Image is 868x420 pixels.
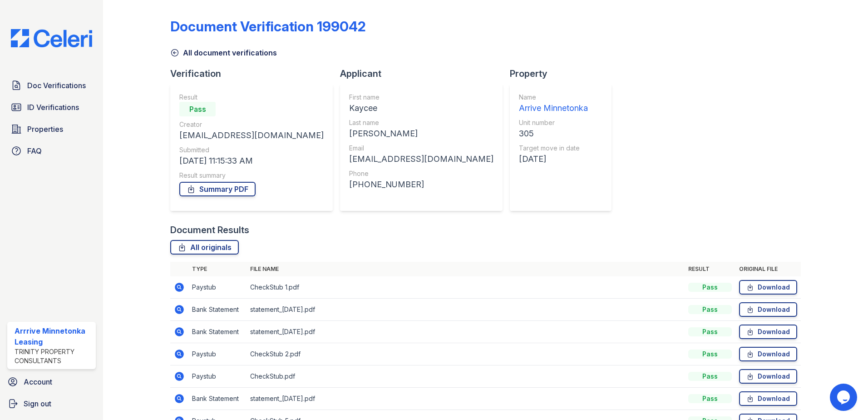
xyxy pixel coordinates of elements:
[4,29,99,47] img: CE_Logo_Blue-a8612792a0a2168367f1c8372b55b34899dd931a85d93a1a3d3e32e68fde9ad4.png
[688,327,732,336] div: Pass
[179,155,324,167] div: [DATE] 11:15:33 AM
[739,302,797,317] a: Download
[739,325,797,339] a: Download
[4,373,99,391] a: Account
[188,365,247,388] td: Paystub
[247,299,685,321] td: statement_[DATE].pdf
[7,76,96,95] a: Doc Verifications
[247,365,685,388] td: CheckStub.pdf
[247,321,685,343] td: statement_[DATE].pdf
[170,67,340,80] div: Verification
[519,153,588,165] div: [DATE]
[179,145,324,155] div: Submitted
[179,129,324,142] div: [EMAIL_ADDRESS][DOMAIN_NAME]
[519,93,588,102] div: Name
[349,93,493,102] div: First name
[519,118,588,127] div: Unit number
[739,391,797,406] a: Download
[349,102,493,115] div: Kaycee
[340,67,510,80] div: Applicant
[24,398,51,409] span: Sign out
[349,153,493,165] div: [EMAIL_ADDRESS][DOMAIN_NAME]
[830,384,859,411] iframe: chat widget
[7,120,96,138] a: Properties
[188,276,247,299] td: Paystub
[27,124,63,135] span: Properties
[179,102,216,116] div: Pass
[349,178,493,191] div: [PHONE_NUMBER]
[519,102,588,115] div: Arrive Minnetonka
[7,142,96,160] a: FAQ
[179,182,256,196] a: Summary PDF
[24,376,52,387] span: Account
[349,127,493,140] div: [PERSON_NAME]
[188,262,247,276] th: Type
[179,93,324,102] div: Result
[349,144,493,153] div: Email
[519,127,588,140] div: 305
[188,299,247,321] td: Bank Statement
[519,144,588,153] div: Target move in date
[739,369,797,384] a: Download
[188,321,247,343] td: Bank Statement
[170,47,277,58] a: All document verifications
[170,224,249,236] div: Document Results
[688,305,732,314] div: Pass
[688,372,732,381] div: Pass
[739,347,797,361] a: Download
[247,262,685,276] th: File name
[27,145,42,156] span: FAQ
[170,18,366,35] div: Document Verification 199042
[349,118,493,127] div: Last name
[688,283,732,292] div: Pass
[188,388,247,410] td: Bank Statement
[179,171,324,180] div: Result summary
[179,120,324,129] div: Creator
[247,343,685,365] td: CheckStub 2.pdf
[7,98,96,116] a: ID Verifications
[510,67,619,80] div: Property
[170,240,239,255] a: All originals
[688,350,732,359] div: Pass
[349,169,493,178] div: Phone
[735,262,801,276] th: Original file
[739,280,797,295] a: Download
[27,102,79,113] span: ID Verifications
[247,276,685,299] td: CheckStub 1.pdf
[15,347,92,365] div: Trinity Property Consultants
[688,394,732,403] div: Pass
[27,80,86,91] span: Doc Verifications
[15,325,92,347] div: Arrrive Minnetonka Leasing
[4,395,99,413] a: Sign out
[685,262,735,276] th: Result
[247,388,685,410] td: statement_[DATE].pdf
[519,93,588,115] a: Name Arrive Minnetonka
[188,343,247,365] td: Paystub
